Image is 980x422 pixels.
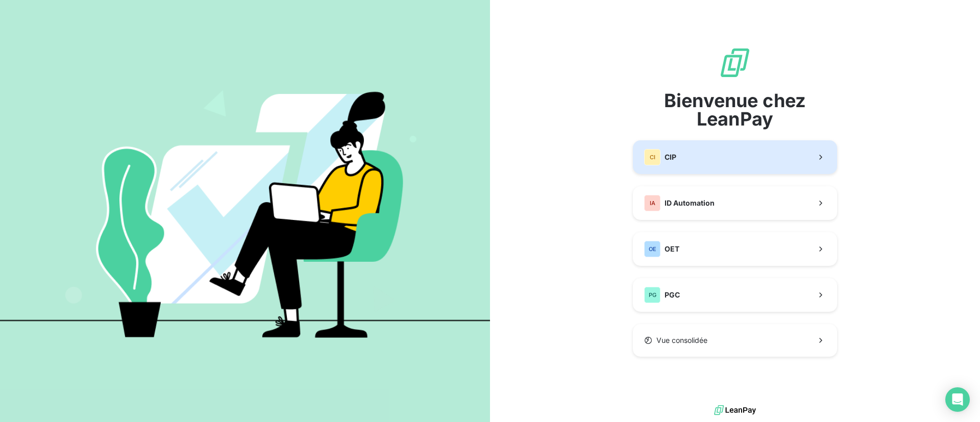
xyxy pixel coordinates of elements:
[656,335,707,345] span: Vue consolidée
[633,324,837,357] button: Vue consolidée
[665,244,679,254] span: OET
[665,198,715,208] span: ID Automation
[633,140,837,174] button: CICIP
[644,149,660,165] div: CI
[633,186,837,220] button: IAID Automation
[633,91,837,128] span: Bienvenue chez LeanPay
[644,195,660,211] div: IA
[644,241,660,257] div: OE
[714,403,756,418] img: logo
[633,232,837,266] button: OEOET
[945,387,970,412] div: Open Intercom Messenger
[633,278,837,312] button: PGPGC
[644,287,660,303] div: PG
[665,290,680,300] span: PGC
[719,46,751,79] img: logo sigle
[665,152,676,162] span: CIP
